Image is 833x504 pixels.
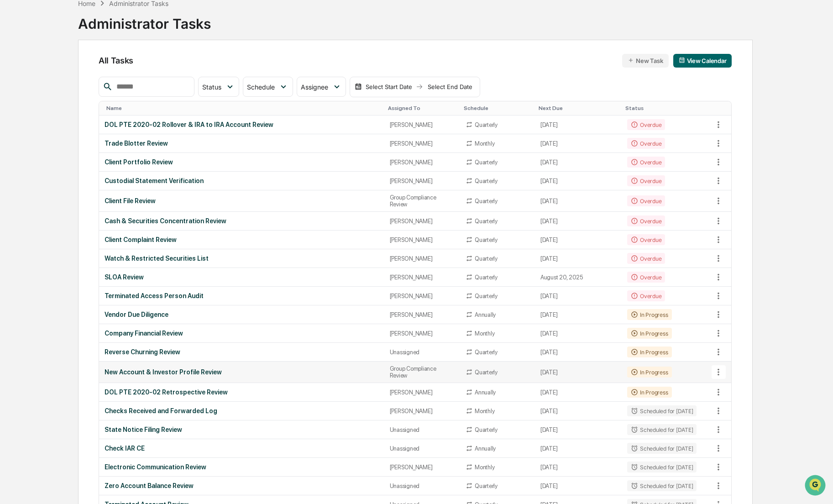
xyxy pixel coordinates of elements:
[627,462,697,472] div: Scheduled for [DATE]
[9,133,16,141] div: 🔎
[99,56,133,65] span: All Tasks
[5,129,61,145] a: 🔎Data Lookup
[105,482,379,489] div: Zero Account Balance Review
[464,105,531,111] div: Toggle SortBy
[535,212,622,231] td: [DATE]
[105,426,379,433] div: State Notice Filing Review
[535,477,622,495] td: [DATE]
[535,439,622,458] td: [DATE]
[390,178,455,184] div: [PERSON_NAME]
[390,445,455,452] div: Unassigned
[105,236,379,243] div: Client Complaint Review
[105,407,379,415] div: Checks Received and Forwarded Log
[535,231,622,249] td: [DATE]
[625,105,709,111] div: Toggle SortBy
[627,234,665,245] div: Overdue
[627,480,697,491] div: Scheduled for [DATE]
[627,443,697,454] div: Scheduled for [DATE]
[475,330,494,337] div: Monthly
[535,343,622,362] td: [DATE]
[627,138,665,149] div: Overdue
[105,273,379,281] div: SLOA Review
[105,311,379,318] div: Vendor Due Diligence
[475,121,498,128] div: Quarterly
[105,292,379,299] div: Terminated Access Person Audit
[535,420,622,439] td: [DATE]
[105,197,379,205] div: Client File Review
[105,388,379,396] div: DOL PTE 2020-02 Retrospective Review
[627,387,671,398] div: In Progress
[390,426,455,433] div: Unassigned
[105,348,379,356] div: Reverse Churning Review
[390,236,455,243] div: [PERSON_NAME]
[105,217,379,225] div: Cash & Securities Concentration Review
[475,408,494,415] div: Monthly
[105,158,379,166] div: Client Portfolio Review
[390,293,455,299] div: [PERSON_NAME]
[535,153,622,172] td: [DATE]
[105,445,379,452] div: Check IAR CE
[475,311,496,318] div: Annually
[390,194,455,208] div: Group Compliance Review
[5,111,63,128] a: 🖐️Preclearance
[9,19,166,34] p: How can we help?
[64,154,110,162] a: Powered byPylon
[390,408,455,415] div: [PERSON_NAME]
[627,215,665,226] div: Overdue
[91,155,110,162] span: Pylon
[390,464,455,471] div: [PERSON_NAME]
[535,115,622,134] td: [DATE]
[247,83,275,91] span: Schedule
[390,140,455,147] div: [PERSON_NAME]
[105,140,379,147] div: Trade Blotter Review
[713,105,731,111] div: Toggle SortBy
[535,172,622,190] td: [DATE]
[627,346,671,357] div: In Progress
[627,424,697,435] div: Scheduled for [DATE]
[355,83,362,90] img: calendar
[390,121,455,128] div: [PERSON_NAME]
[390,311,455,318] div: [PERSON_NAME]
[535,324,622,343] td: [DATE]
[105,463,379,471] div: Electronic Communication Review
[475,349,498,356] div: Quarterly
[390,349,455,356] div: Unassigned
[475,369,498,376] div: Quarterly
[475,159,498,166] div: Quarterly
[390,159,455,166] div: [PERSON_NAME]
[535,249,622,268] td: [DATE]
[390,389,455,396] div: [PERSON_NAME]
[627,405,697,416] div: Scheduled for [DATE]
[9,116,16,123] div: 🖐️
[535,305,622,324] td: [DATE]
[106,105,381,111] div: Toggle SortBy
[627,253,665,264] div: Overdue
[105,121,379,128] div: DOL PTE 2020-02 Rollover & IRA to IRA Account Review
[105,330,379,337] div: Company Financial Review
[627,328,671,339] div: In Progress
[475,293,498,299] div: Quarterly
[425,83,475,90] div: Select End Date
[475,464,494,471] div: Monthly
[388,105,457,111] div: Toggle SortBy
[63,111,117,128] a: 🗄️Attestations
[202,83,221,91] span: Status
[18,132,58,142] span: Data Lookup
[475,140,494,147] div: Monthly
[627,290,665,301] div: Overdue
[78,8,211,32] div: Administrator Tasks
[673,54,732,68] button: View Calendar
[475,255,498,262] div: Quarterly
[105,177,379,184] div: Custodial Statement Verification
[416,83,423,90] img: arrow right
[475,426,498,433] div: Quarterly
[475,389,496,396] div: Annually
[390,483,455,489] div: Unassigned
[679,57,685,63] img: calendar
[535,287,622,305] td: [DATE]
[390,274,455,281] div: [PERSON_NAME]
[475,178,498,184] div: Quarterly
[627,157,665,168] div: Overdue
[622,54,668,68] button: New Task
